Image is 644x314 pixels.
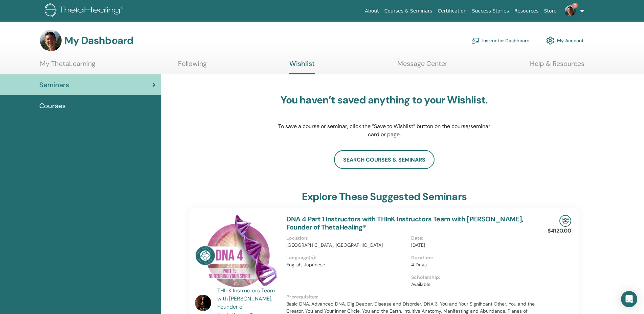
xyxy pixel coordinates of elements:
span: Seminars [39,80,69,90]
span: 2 [572,3,578,8]
a: Message Center [397,59,447,73]
img: chalkboard-teacher.svg [471,38,480,44]
a: My Account [546,33,584,48]
a: Help & Resources [530,59,584,73]
p: Duration : [411,254,532,261]
div: Open Intercom Messenger [621,291,637,307]
p: 4 Days [411,261,532,268]
p: Scholarship : [411,274,532,281]
a: Following [178,59,207,73]
a: Resources [512,5,541,17]
a: DNA 4 Part 1 Instructors with THInK Instructors Team with [PERSON_NAME], Founder of ThetaHealing® [286,215,524,232]
a: Certification [435,5,469,17]
p: $4120.00 [548,227,571,235]
h3: My Dashboard [64,34,133,47]
a: Wishlist [289,59,315,74]
a: About [362,5,381,17]
a: search courses & seminars [334,150,435,169]
a: Success Stories [469,5,512,17]
img: logo.png [45,3,126,19]
p: Language(s) : [286,254,407,261]
p: [DATE] [411,242,532,249]
p: Location : [286,235,407,242]
img: default.jpg [40,30,62,51]
p: [GEOGRAPHIC_DATA], [GEOGRAPHIC_DATA] [286,242,407,249]
img: cog.svg [546,35,554,46]
p: Available [411,281,532,288]
img: DNA 4 Part 1 Instructors [195,215,278,289]
p: English, Japanese [286,261,407,268]
a: Courses & Seminars [382,5,435,17]
a: My ThetaLearning [40,59,95,73]
p: Date : [411,235,532,242]
h3: You haven’t saved anything to your Wishlist. [277,94,491,106]
span: Courses [39,101,66,111]
a: Store [541,5,559,17]
img: default.jpg [195,295,211,311]
h3: explore these suggested seminars [302,191,467,203]
img: default.jpg [565,5,576,16]
p: Prerequisites : [286,293,536,300]
p: To save a course or seminar, click the “Save to Wishlist” button on the course/seminar card or page. [277,122,491,139]
a: Instructor Dashboard [471,33,530,48]
img: In-Person Seminar [559,215,571,227]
